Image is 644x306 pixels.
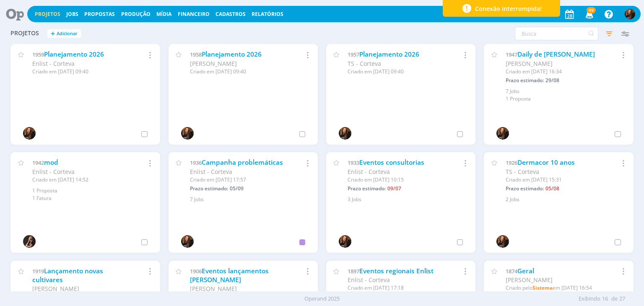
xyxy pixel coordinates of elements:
[32,267,44,275] span: 1919
[359,158,424,167] a: Eventos consultorias
[348,168,390,176] span: Enlist - Corteva
[506,185,544,192] span: Prazo estimado:
[359,267,434,275] a: Eventos regionais Enlist
[348,51,359,58] span: 1957
[32,51,44,58] span: 1959
[348,176,447,184] div: Criado em [DATE] 10:15
[202,50,262,59] a: Planejamento 2026
[339,235,351,248] img: T
[51,29,55,38] span: +
[121,10,151,18] a: Produção
[66,10,78,18] a: Jobs
[178,10,210,18] a: Financeiro
[35,10,60,18] a: Projetos
[190,196,308,203] div: 7 Jobs
[348,68,447,75] div: Criado em [DATE] 09:40
[506,284,605,292] div: Criado pelo em [DATE] 16:54
[624,7,636,21] button: T
[32,187,150,194] div: 1 Proposta
[348,159,359,166] span: 1933
[32,285,79,293] span: [PERSON_NAME]
[506,68,605,75] div: Criado em [DATE] 16:34
[82,11,117,18] button: Propostas
[190,176,289,184] div: Criado em [DATE] 17:57
[181,127,194,140] img: T
[32,168,75,176] span: Enlist - Corteva
[532,284,553,291] b: Sistema
[190,267,202,275] span: 1906
[602,295,608,303] span: 16
[154,11,174,18] button: Mídia
[579,295,600,303] span: Exibindo
[119,11,153,18] button: Produção
[506,88,623,95] div: 7 Jobs
[506,60,553,67] span: [PERSON_NAME]
[175,11,212,18] button: Financeiro
[32,60,75,67] span: Enlist - Corteva
[32,176,131,184] div: Criado em [DATE] 14:52
[506,159,517,166] span: 1926
[496,235,509,248] img: T
[506,176,605,184] div: Criado em [DATE] 15:31
[506,77,544,84] span: Prazo estimado:
[44,50,104,59] a: Planejamento 2026
[506,51,517,58] span: 1947
[32,159,44,166] span: 1942
[611,295,618,303] span: de
[625,9,635,19] img: T
[23,235,36,248] img: L
[230,185,244,192] span: 05/09
[339,127,351,140] img: T
[32,68,131,75] div: Criado em [DATE] 09:40
[496,127,509,140] img: T
[359,50,419,59] a: Planejamento 2026
[57,31,78,36] span: Adicionar
[32,267,103,285] a: Lançamento novas cultivares
[515,27,598,40] input: Busca
[190,285,237,293] span: [PERSON_NAME]
[545,185,559,192] span: 05/08
[517,267,534,275] a: Geral
[64,11,81,18] button: Jobs
[348,267,359,275] span: 1897
[190,159,202,166] span: 1936
[181,235,194,248] img: T
[190,51,202,58] span: 1958
[506,95,623,103] div: 1 Proposta
[32,11,63,18] button: Projetos
[190,168,232,176] span: Enlist - Corteva
[202,158,283,167] a: Campanha problemáticas
[580,7,597,22] button: 49
[517,50,595,59] a: Daily de [PERSON_NAME]
[10,30,39,37] span: Projetos
[190,60,237,67] span: [PERSON_NAME]
[348,60,381,67] span: TS - Corteva
[190,185,228,192] span: Prazo estimado:
[84,10,115,18] span: Propostas
[506,196,623,203] div: 2 Jobs
[32,194,150,202] div: 1 Fatura
[23,127,36,140] img: T
[587,7,596,13] span: 49
[506,168,539,176] span: TS - Corteva
[348,185,386,192] span: Prazo estimado:
[348,196,465,203] div: 3 Jobs
[216,10,246,18] span: Cadastros
[387,185,401,192] span: 09/07
[506,267,517,275] span: 1874
[213,11,248,18] button: Cadastros
[44,158,58,167] a: mod
[156,10,171,18] a: Mídia
[249,11,286,18] button: Relatórios
[475,4,542,13] span: Conexão interrompida!
[190,68,289,75] div: Criado em [DATE] 09:40
[47,29,81,38] button: +Adicionar
[506,276,553,284] span: [PERSON_NAME]
[190,267,269,285] a: Eventos lançamentos [PERSON_NAME]
[348,276,390,284] span: Enlist - Corteva
[348,284,447,292] div: Criado em [DATE] 17:18
[517,158,575,167] a: Dermacor 10 anos
[252,10,283,18] a: Relatórios
[545,77,559,84] span: 29/08
[619,295,625,303] span: 27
